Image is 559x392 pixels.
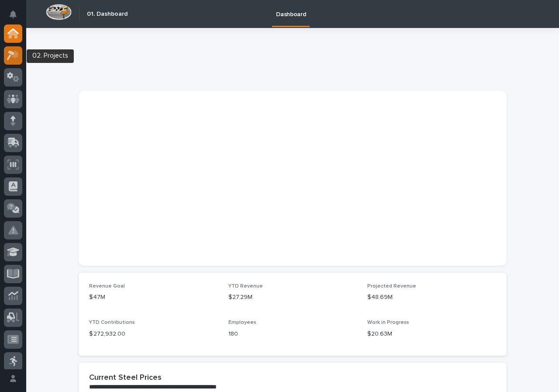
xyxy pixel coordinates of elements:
[228,284,263,289] span: YTD Revenue
[367,320,409,325] span: Work in Progress
[89,330,218,339] p: $ 272,932.00
[228,320,256,325] span: Employees
[367,330,496,339] p: $20.63M
[87,10,128,18] h2: 01. Dashboard
[46,4,72,20] img: Workspace Logo
[228,330,357,339] p: 180
[89,320,135,325] span: YTD Contributions
[89,293,218,302] p: $47M
[367,284,416,289] span: Projected Revenue
[89,373,162,383] h2: Current Steel Prices
[228,293,357,302] p: $27.29M
[4,5,22,24] button: Notifications
[89,284,125,289] span: Revenue Goal
[11,10,22,24] div: Notifications
[367,293,496,302] p: $48.69M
